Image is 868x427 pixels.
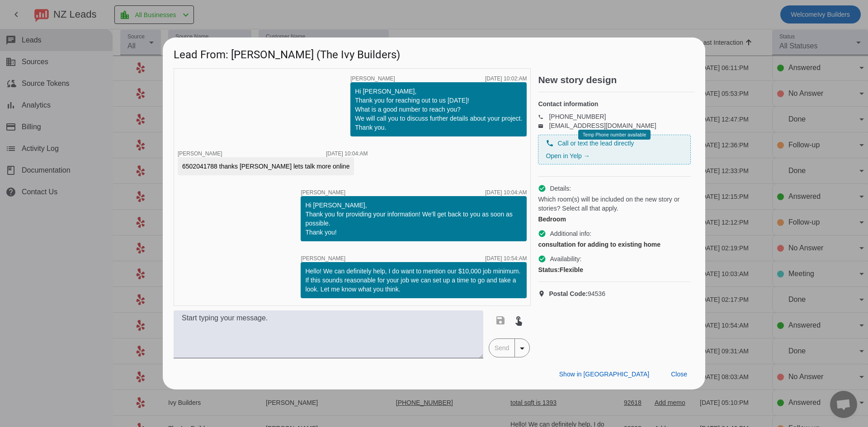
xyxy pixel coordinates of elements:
mat-icon: check_circle [538,230,546,238]
strong: Status: [538,266,559,273]
span: Close [671,371,687,378]
div: Flexible [538,265,691,274]
a: Open in Yelp → [546,152,590,160]
strong: Postal Code: [549,290,588,297]
h2: New story design [538,75,694,84]
h4: Contact information [538,99,691,108]
span: [PERSON_NAME] [178,150,222,157]
div: [DATE] 10:04:AM [485,190,527,195]
span: [PERSON_NAME] [301,256,345,261]
div: Bedroom [538,215,691,224]
div: Hi [PERSON_NAME], Thank you for reaching out to us [DATE]! What is a good number to reach you? We... [355,87,522,132]
a: [PHONE_NUMBER] [549,113,606,120]
div: [DATE] 10:04:AM [326,151,368,156]
mat-icon: email [538,123,549,128]
div: consultation for adding to existing home [538,240,691,249]
span: Details: [550,184,571,193]
mat-icon: location_on [538,290,549,297]
h1: Lead From: [PERSON_NAME] (The Ivy Builders) [163,38,705,68]
a: [EMAIL_ADDRESS][DOMAIN_NAME] [549,122,656,129]
span: Show in [GEOGRAPHIC_DATA] [559,371,649,378]
span: [PERSON_NAME] [350,76,395,81]
div: Hi [PERSON_NAME], Thank you for providing your information! We'll get back to you as soon as poss... [305,201,522,237]
span: Which room(s) will be included on the new story or stories? Select all that apply. [538,195,691,213]
mat-icon: arrow_drop_down [517,343,528,354]
mat-icon: check_circle [538,255,546,263]
div: [DATE] 10:02:AM [485,76,527,81]
mat-icon: phone [538,114,549,119]
div: [DATE] 10:54:AM [485,256,527,261]
span: Call or text the lead directly [557,139,634,148]
span: Temp Phone number available [583,132,646,137]
span: Availability: [550,254,581,263]
mat-icon: touch_app [513,315,524,326]
button: Close [664,366,694,382]
div: 6502041788 thanks [PERSON_NAME] lets talk more online [182,162,349,171]
span: 94536 [549,289,605,298]
mat-icon: check_circle [538,184,546,192]
span: [PERSON_NAME] [301,190,345,195]
mat-icon: phone [546,139,554,147]
div: Hello! We can definitely help, I do want to mention our $10,000 job minimum. If this sounds reaso... [305,267,522,294]
button: Show in [GEOGRAPHIC_DATA] [552,366,656,382]
span: Additional info: [550,229,591,238]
